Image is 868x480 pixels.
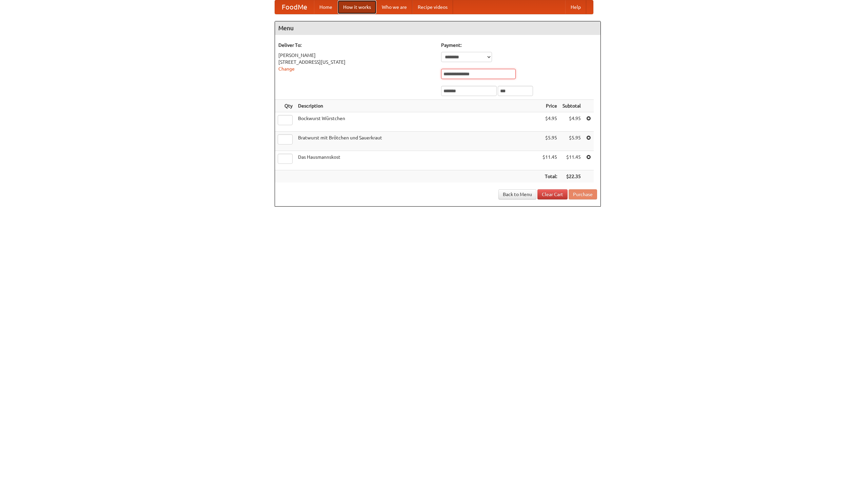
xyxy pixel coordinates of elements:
[560,100,584,112] th: Subtotal
[560,132,584,151] td: $5.95
[540,170,560,183] th: Total:
[540,132,560,151] td: $5.95
[412,0,453,14] a: Recipe videos
[540,151,560,170] td: $11.45
[338,0,376,14] a: How it works
[278,52,434,59] div: [PERSON_NAME]
[278,66,295,72] a: Change
[560,151,584,170] td: $11.45
[295,100,540,112] th: Description
[278,42,434,49] h5: Deliver To:
[295,151,540,170] td: Das Hausmannskost
[560,170,584,183] th: $22.35
[295,132,540,151] td: Bratwurst mit Brötchen und Sauerkraut
[565,0,586,14] a: Help
[560,112,584,132] td: $4.95
[540,100,560,112] th: Price
[441,42,597,49] h5: Payment:
[498,189,536,199] a: Back to Menu
[275,100,295,112] th: Qty
[278,59,434,65] div: [STREET_ADDRESS][US_STATE]
[275,21,600,35] h4: Menu
[569,189,597,199] button: Purchase
[314,0,338,14] a: Home
[376,0,412,14] a: Who we are
[275,0,314,14] a: FoodMe
[540,112,560,132] td: $4.95
[295,112,540,132] td: Bockwurst Würstchen
[537,189,568,199] a: Clear Cart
